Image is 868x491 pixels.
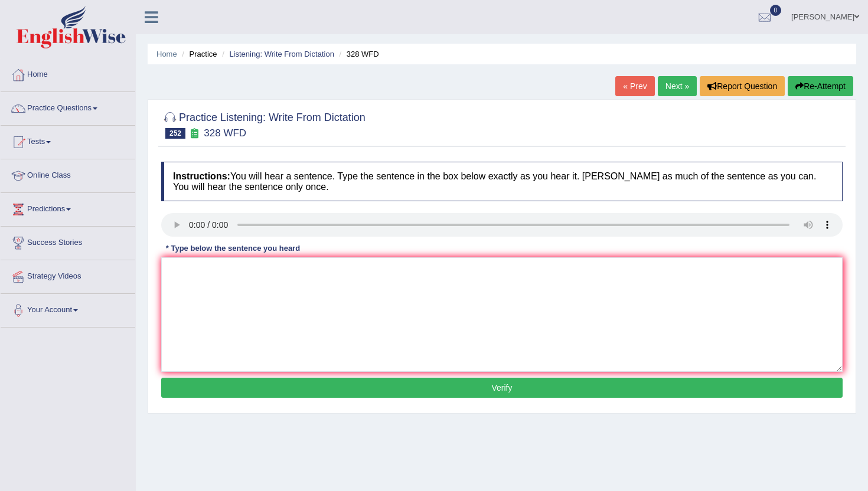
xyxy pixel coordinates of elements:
a: Home [1,58,135,88]
span: 252 [165,128,185,139]
li: Practice [179,48,217,60]
small: 328 WFD [204,127,246,139]
div: * Type below the sentence you heard [161,243,305,254]
button: Report Question [700,76,785,96]
b: Instructions: [173,171,230,181]
a: Practice Questions [1,92,135,122]
span: 0 [770,5,782,16]
a: Success Stories [1,227,135,256]
a: Predictions [1,193,135,222]
h4: You will hear a sentence. Type the sentence in the box below exactly as you hear it. [PERSON_NAME... [161,162,843,201]
a: Online Class [1,159,135,189]
h2: Practice Listening: Write From Dictation [161,109,366,139]
a: Listening: Write From Dictation [229,50,334,58]
small: Exam occurring question [188,128,201,139]
a: Home [156,50,177,58]
button: Re-Attempt [788,76,853,96]
a: Next » [658,76,697,96]
a: Your Account [1,294,135,323]
li: 328 WFD [337,48,379,60]
a: Tests [1,126,135,155]
a: Strategy Videos [1,260,135,290]
button: Verify [161,378,843,398]
a: « Prev [615,76,654,96]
